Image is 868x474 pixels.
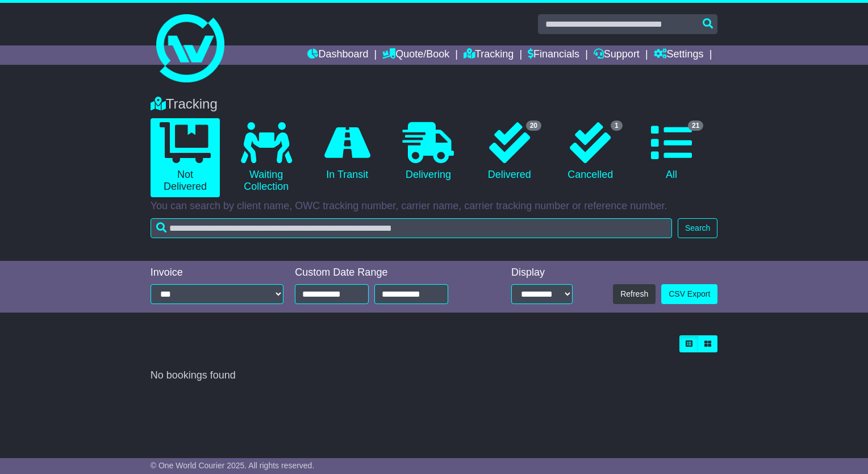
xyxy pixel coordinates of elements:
p: You can search by client name, OWC tracking number, carrier name, carrier tracking number or refe... [151,200,718,213]
a: Support [594,45,640,65]
span: 1 [611,120,623,131]
a: In Transit [312,118,382,185]
a: Settings [654,45,704,65]
a: Tracking [464,45,514,65]
a: 1 Cancelled [556,118,625,185]
div: Custom Date Range [295,267,477,279]
a: Not Delivered [151,118,220,197]
a: Financials [528,45,579,65]
div: Tracking [145,96,724,113]
a: Dashboard [307,45,368,65]
a: 20 Delivered [474,118,544,185]
div: Invoice [151,267,284,279]
div: No bookings found [151,369,718,382]
a: Delivering [394,118,464,185]
button: Search [678,218,717,238]
a: Quote/Book [382,45,449,65]
span: © One World Courier 2025. All rights reserved. [151,461,315,470]
span: 20 [526,120,541,131]
a: Waiting Collection [231,118,301,197]
a: CSV Export [661,284,717,304]
button: Refresh [613,284,656,304]
span: 21 [688,120,703,131]
a: 21 All [637,118,707,185]
div: Display [511,267,573,279]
